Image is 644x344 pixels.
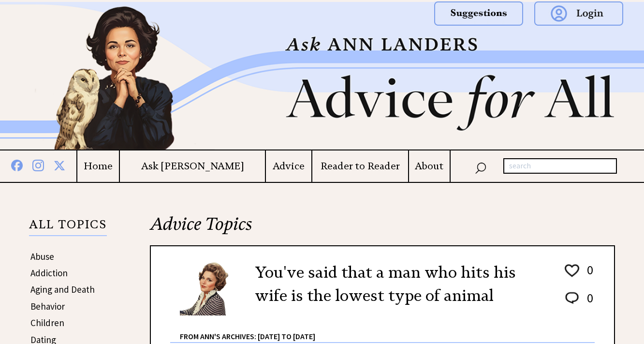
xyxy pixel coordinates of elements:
[30,284,95,295] a: Aging and Death
[434,1,523,26] img: suggestions.png
[150,212,615,245] h2: Advice Topics
[266,160,311,172] a: Advice
[32,158,44,171] img: instagram%20blue.png
[54,158,65,171] img: x%20blue.png
[11,158,23,171] img: facebook%20blue.png
[30,251,54,262] a: Abuse
[563,262,581,279] img: heart_outline%201.png
[30,300,65,312] a: Behavior
[255,261,549,307] h2: You've said that a man who hits his wife is the lowest type of animal
[582,290,594,315] td: 0
[534,1,623,26] img: login.png
[120,160,265,172] a: Ask [PERSON_NAME]
[180,316,595,342] div: From Ann's Archives: [DATE] to [DATE]
[30,317,64,329] a: Children
[503,158,617,174] input: search
[409,160,450,172] a: About
[29,219,107,236] p: ALL TOPICS
[563,290,581,306] img: message_round%202.png
[582,262,594,289] td: 0
[475,160,486,174] img: search_nav.png
[180,261,240,315] img: Ann6%20v2%20small.png
[30,267,68,279] a: Addiction
[312,160,408,172] a: Reader to Reader
[77,160,119,172] a: Home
